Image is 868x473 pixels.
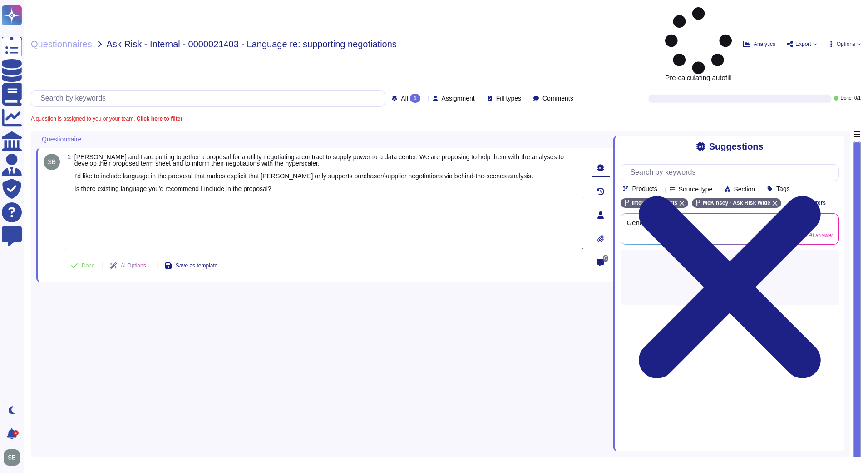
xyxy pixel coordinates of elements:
[603,255,608,262] span: 0
[36,91,385,106] input: Search by keywords
[31,40,92,49] span: Questionnaires
[135,116,182,122] b: Click here to filter
[121,263,146,268] span: AI Options
[64,257,102,275] button: Done
[107,40,397,49] span: Ask Risk - Internal - 0000021403 - Language re: supporting negotiations
[42,136,81,142] span: Questionnaire
[665,7,732,81] span: Pre-calculating autofill
[13,430,19,436] div: 6
[401,95,408,101] span: All
[4,449,20,466] img: user
[44,154,60,170] img: user
[840,96,853,101] span: Done:
[837,41,855,47] span: Options
[64,154,71,160] span: 1
[442,95,475,101] span: Assignment
[795,41,811,47] span: Export
[410,94,420,103] div: 1
[496,95,521,101] span: Fill types
[542,95,573,101] span: Comments
[743,40,775,48] button: Analytics
[176,263,218,268] span: Save as template
[74,153,564,192] span: [PERSON_NAME] and I are putting together a proposal for a utility negotiating a contract to suppl...
[2,448,26,468] button: user
[754,41,775,47] span: Analytics
[854,96,861,101] span: 0 / 1
[158,257,225,275] button: Save as template
[82,263,95,268] span: Done
[31,116,182,121] span: A question is assigned to you or your team.
[626,165,838,181] input: Search by keywords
